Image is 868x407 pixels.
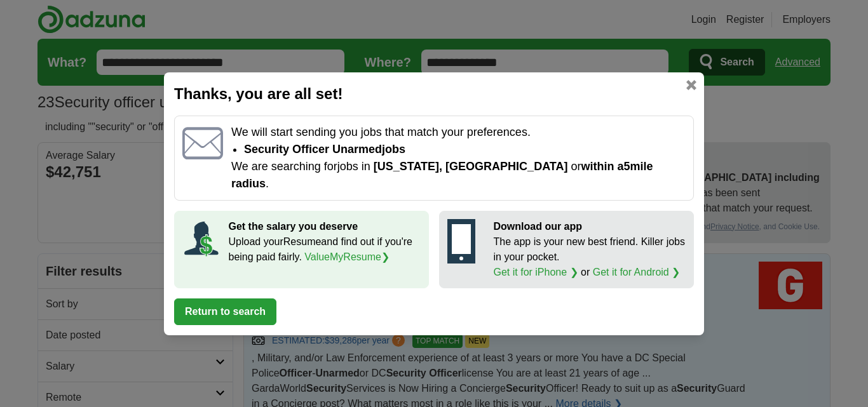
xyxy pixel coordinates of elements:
[593,267,681,277] a: Get it for Android ❯
[231,160,653,190] span: within a 5 mile radius
[231,124,686,141] p: We will start sending you jobs that match your preferences.
[174,298,276,325] button: Return to search
[374,160,568,173] span: [US_STATE], [GEOGRAPHIC_DATA]
[494,234,686,280] p: The app is your new best friend. Killer jobs in your pocket. or
[244,141,686,158] li: security officer unarmed jobs
[229,219,421,234] p: Get the salary you deserve
[229,234,421,265] p: Upload your Resume and find out if you're being paid fairly.
[174,83,694,105] h2: Thanks, you are all set!
[231,158,686,192] p: We are searching for jobs in or .
[494,219,686,234] p: Download our app
[494,267,578,277] a: Get it for iPhone ❯
[304,251,390,262] a: ValueMyResume❯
